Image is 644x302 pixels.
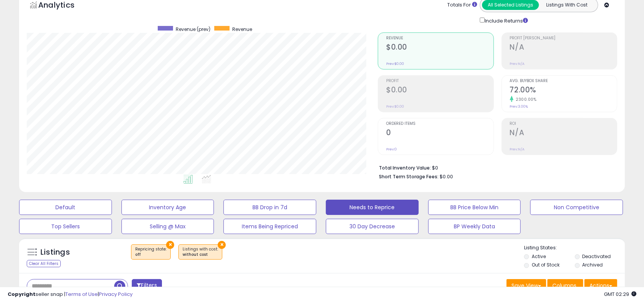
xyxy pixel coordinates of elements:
button: Non Competitive [530,200,623,215]
div: seller snap | | [8,291,133,298]
button: × [166,241,174,249]
span: Profit [PERSON_NAME] [510,36,617,40]
button: Inventory Age [121,200,214,215]
div: without cost [183,252,218,257]
small: Prev: N/A [510,147,525,152]
span: Revenue [232,26,252,32]
button: 30 Day Decrease [326,219,419,234]
button: Actions [584,279,617,292]
span: ROI [510,122,617,126]
button: Save View [506,279,546,292]
p: Listing States: [524,244,625,252]
button: Top Sellers [19,219,112,234]
label: Archived [582,262,603,268]
small: Prev: N/A [510,61,525,66]
button: BP Weekly Data [428,219,521,234]
button: Default [19,200,112,215]
button: Items Being Repriced [223,219,316,234]
span: Revenue [386,36,493,40]
small: Prev: $0.00 [386,104,404,109]
div: Include Returns [474,16,537,25]
span: Columns [552,282,576,289]
small: Prev: 3.00% [510,104,528,109]
span: Ordered Items [386,122,493,126]
button: Filters [132,279,162,292]
span: Revenue (prev) [176,26,210,32]
h5: Listings [40,247,70,258]
h2: N/A [510,128,617,139]
button: Selling @ Max [121,219,214,234]
div: off [135,252,167,257]
small: 2300.00% [513,97,537,102]
li: $0 [379,163,612,172]
span: $0.00 [440,173,453,180]
h2: $0.00 [386,86,493,96]
button: BB Drop in 7d [223,200,316,215]
h2: N/A [510,43,617,53]
small: Prev: $0.00 [386,61,404,66]
span: Profit [386,79,493,83]
button: × [218,241,226,249]
label: Active [532,253,546,260]
button: Columns [547,279,583,292]
button: BB Price Below Min [428,200,521,215]
span: Avg. Buybox Share [510,79,617,83]
div: Totals For [447,2,477,9]
button: Needs to Reprice [326,200,419,215]
h2: $0.00 [386,43,493,53]
span: Repricing state : [135,246,167,258]
small: Prev: 0 [386,147,397,152]
strong: Copyright [8,291,36,298]
a: Terms of Use [65,291,98,298]
span: 2025-09-12 02:29 GMT [604,291,636,298]
label: Out of Stock [532,262,560,268]
h2: 72.00% [510,86,617,96]
span: Listings with cost : [183,246,218,258]
h2: 0 [386,128,493,139]
label: Deactivated [582,253,611,260]
b: Short Term Storage Fees: [379,173,439,180]
b: Total Inventory Value: [379,165,431,171]
div: Clear All Filters [27,260,61,267]
a: Privacy Policy [99,291,133,298]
